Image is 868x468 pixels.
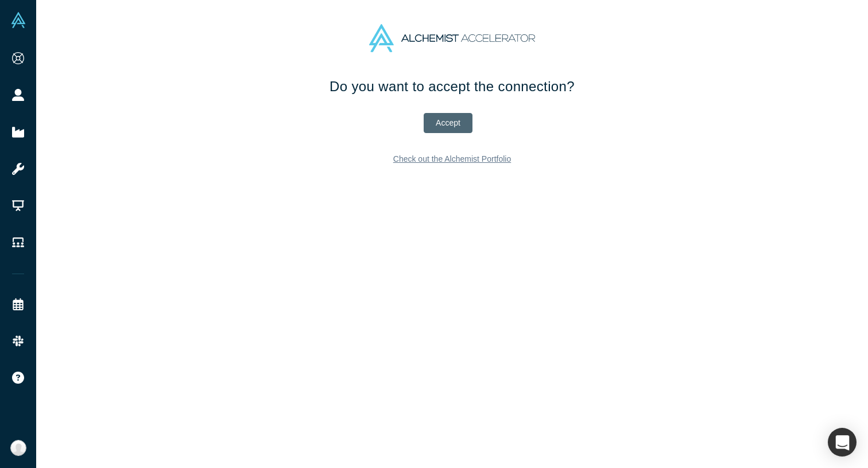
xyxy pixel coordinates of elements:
button: Accept [424,113,472,133]
h1: Do you want to accept the connection? [211,76,693,97]
img: F E's Account [10,440,26,456]
a: Check out the Alchemist Portfolio [385,149,520,169]
img: Alchemist Vault Logo [10,12,26,28]
img: Alchemist Accelerator Logo [369,24,534,52]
